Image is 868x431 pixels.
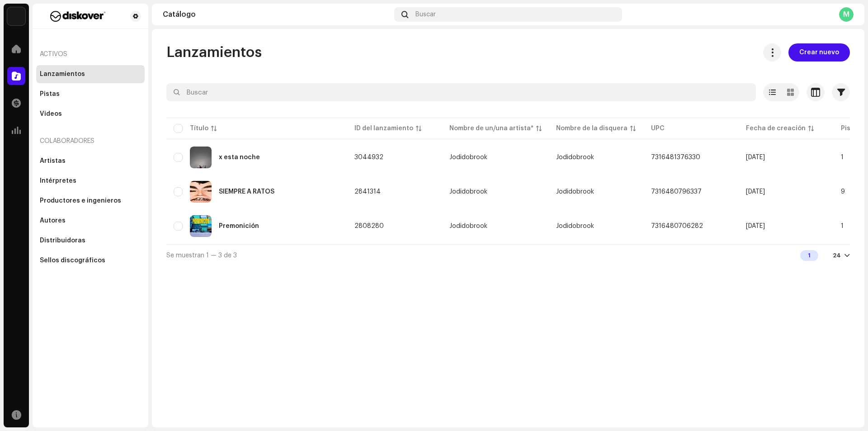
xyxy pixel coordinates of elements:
re-a-nav-header: Colaboradores [36,130,145,152]
div: 24 [833,252,841,259]
span: Lanzamientos [166,43,262,62]
div: Pistas [40,90,60,98]
span: Jodidobrook [556,154,594,161]
span: 7316481376330 [651,154,700,161]
span: 18 may 2025 [746,223,765,229]
div: x esta noche [219,154,260,161]
re-a-nav-header: Activos [36,43,145,65]
span: Jodidobrook [449,189,542,195]
span: Jodidobrook [449,154,542,161]
span: 7316480706282 [651,223,703,229]
div: Nombre de la disquera [556,124,627,133]
re-m-nav-item: Videos [36,105,145,123]
div: Fecha de creación [746,124,806,133]
input: Buscar [166,83,756,101]
span: Jodidobrook [556,189,594,195]
span: Jodidobrook [556,223,594,229]
div: Nombre de un/una artista* [449,124,533,133]
div: Catálogo [163,11,391,18]
re-m-nav-item: Artistas [36,152,145,170]
img: c60026ca-400b-4e71-86fa-ca50009ddf9a [190,181,212,203]
span: Jodidobrook [449,223,542,229]
div: Jodidobrook [449,223,487,229]
re-m-nav-item: Pistas [36,85,145,103]
div: Distribuidoras [40,237,85,244]
div: Productores e ingenieros [40,197,121,204]
img: 6e9041f6-360f-446d-b75d-756d3a191669 [190,215,212,237]
div: M [839,7,854,22]
div: Artistas [40,157,66,165]
span: 9 [841,189,845,195]
div: 1 [800,250,818,261]
span: 5 oct 2025 [746,154,765,161]
div: ID del lanzamiento [354,124,413,133]
span: Crear nuevo [799,43,839,62]
span: 2808280 [354,223,384,229]
img: f29a3560-dd48-4e38-b32b-c7dc0a486f0f [40,11,116,22]
re-m-nav-item: Autores [36,212,145,230]
re-m-nav-item: Lanzamientos [36,65,145,83]
div: Jodidobrook [449,154,487,161]
div: Título [190,124,208,133]
div: Sellos discográficos [40,257,105,264]
span: 3044932 [354,154,383,161]
div: Videos [40,110,62,118]
re-m-nav-item: Sellos discográficos [36,251,145,270]
re-m-nav-item: Intérpretes [36,172,145,190]
img: 51ae9912-d7e4-4e83-9095-15264fae131f [190,147,212,168]
div: SIEMPRE A RATOS [219,189,274,195]
div: Jodidobrook [449,189,487,195]
span: Buscar [415,11,436,18]
re-m-nav-item: Distribuidoras [36,232,145,250]
re-m-nav-item: Productores e ingenieros [36,192,145,210]
span: 2841314 [354,189,381,195]
div: Premonición [219,223,259,229]
img: 297a105e-aa6c-4183-9ff4-27133c00f2e2 [7,7,25,25]
span: 7316480796337 [651,189,702,195]
div: Lanzamientos [40,71,85,78]
span: Se muestran 1 — 3 de 3 [166,252,237,259]
div: Autores [40,217,66,224]
div: Intérpretes [40,177,76,185]
span: 2 jun 2025 [746,189,765,195]
button: Crear nuevo [788,43,850,62]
